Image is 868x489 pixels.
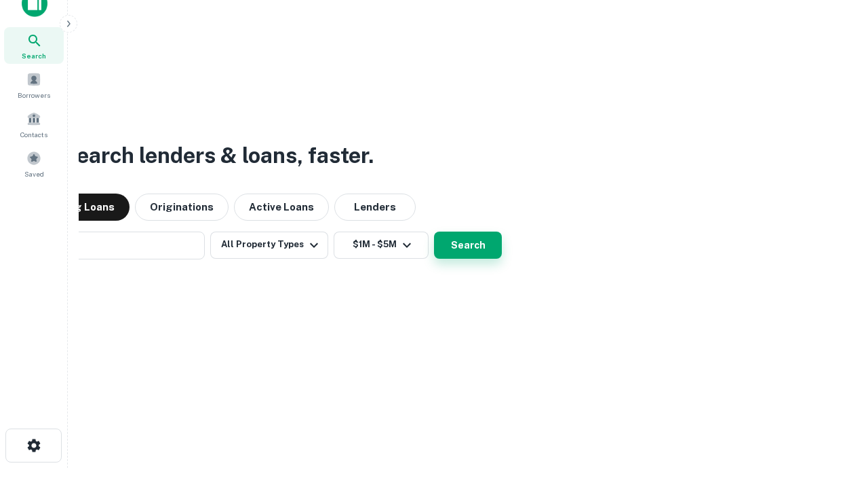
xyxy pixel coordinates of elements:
[22,50,46,61] span: Search
[20,129,47,140] span: Contacts
[434,232,502,259] button: Search
[135,194,229,221] button: Originations
[4,27,64,64] a: Search
[18,90,50,101] span: Borrowers
[4,67,64,103] a: Borrowers
[334,232,429,259] button: $1M - $5M
[4,145,64,182] a: Saved
[24,168,44,179] span: Saved
[234,194,329,221] button: Active Loans
[334,194,416,221] button: Lenders
[210,232,328,259] button: All Property Types
[62,139,374,172] h3: Search lenders & loans, faster.
[800,380,868,446] iframe: Chat Widget
[4,106,64,143] a: Contacts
